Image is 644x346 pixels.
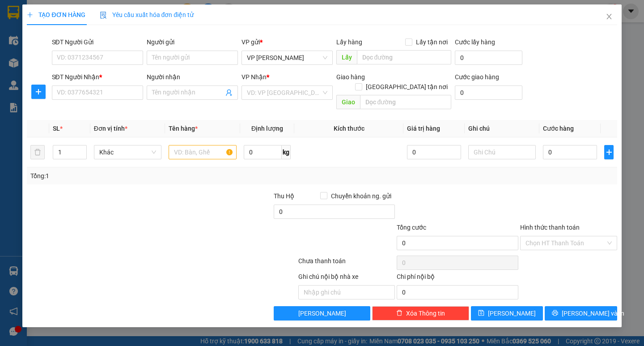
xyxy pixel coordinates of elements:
[241,37,333,47] div: VP gửi
[360,95,451,109] input: Dọc đường
[412,37,451,47] span: Lấy tận nơi
[334,125,364,132] span: Kích thước
[407,145,461,159] input: 0
[606,13,613,20] span: close
[455,38,495,46] label: Cước lấy hàng
[298,285,395,299] input: Nhập ghi chú
[397,224,426,231] span: Tổng cước
[94,125,127,132] span: Đơn vị tính
[543,125,574,132] span: Cước hàng
[52,37,143,47] div: SĐT Người Gửi
[468,145,536,159] input: Ghi Chú
[282,145,291,159] span: kg
[465,120,539,137] th: Ghi chú
[597,4,622,30] button: Close
[247,51,327,64] span: VP Trần Bình
[225,89,233,96] span: user-add
[478,310,484,317] span: save
[147,72,238,82] div: Người nhận
[30,145,45,159] button: delete
[488,308,536,318] span: [PERSON_NAME]
[397,272,518,285] div: Chi phí nội bộ
[552,310,558,317] span: printer
[297,256,396,272] div: Chưa thanh toán
[520,224,580,231] label: Hình thức thanh toán
[32,88,45,95] span: plus
[298,308,346,318] span: [PERSON_NAME]
[327,191,395,201] span: Chuyển khoản ng. gửi
[99,145,156,159] span: Khác
[396,310,402,317] span: delete
[336,50,357,64] span: Lấy
[455,73,499,81] label: Cước giao hàng
[27,12,33,18] span: plus
[274,306,371,320] button: [PERSON_NAME]
[298,272,395,285] div: Ghi chú nội bộ nhà xe
[407,125,440,132] span: Giá trị hàng
[30,171,249,181] div: Tổng: 1
[455,85,522,100] input: Cước giao hàng
[241,73,267,81] span: VP Nhận
[147,37,238,47] div: Người gửi
[455,51,522,65] input: Cước lấy hàng
[169,125,198,132] span: Tên hàng
[53,125,60,132] span: SL
[336,95,360,109] span: Giao
[605,149,613,156] span: plus
[372,306,469,320] button: deleteXóa Thông tin
[562,308,624,318] span: [PERSON_NAME] và In
[100,12,107,19] img: icon
[27,11,85,18] span: TẠO ĐƠN HÀNG
[336,38,362,46] span: Lấy hàng
[471,306,543,320] button: save[PERSON_NAME]
[545,306,617,320] button: printer[PERSON_NAME] và In
[336,73,365,81] span: Giao hàng
[274,192,294,200] span: Thu Hộ
[357,50,451,64] input: Dọc đường
[251,125,283,132] span: Định lượng
[169,145,236,159] input: VD: Bàn, Ghế
[604,145,613,159] button: plus
[362,82,451,92] span: [GEOGRAPHIC_DATA] tận nơi
[100,11,194,18] span: Yêu cầu xuất hóa đơn điện tử
[31,85,46,99] button: plus
[406,308,445,318] span: Xóa Thông tin
[52,72,143,82] div: SĐT Người Nhận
